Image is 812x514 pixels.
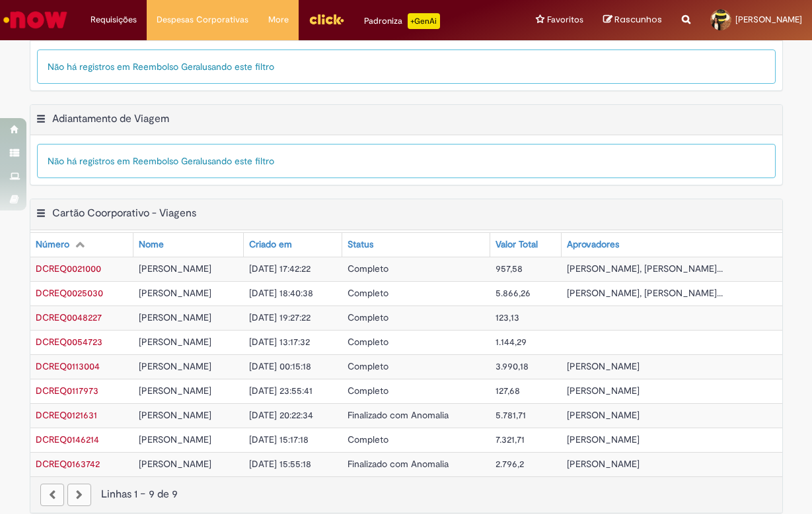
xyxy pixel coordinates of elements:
[139,336,211,348] span: [PERSON_NAME]
[30,476,782,513] nav: paginação
[496,409,526,421] span: 5.781,71
[36,311,102,323] a: Abrir Registro: DCREQ0048227
[1,7,69,33] img: ServiceNow
[348,287,388,299] span: Completo
[496,238,538,251] div: Valor Total
[348,409,449,421] span: Finalizado com Anomalia
[36,336,102,348] span: DCREQ0054723
[36,434,99,445] span: DCREQ0146214
[249,263,311,274] span: [DATE] 17:42:22
[139,360,211,372] span: [PERSON_NAME]
[567,458,640,470] span: [PERSON_NAME]
[309,9,344,29] img: click_logo_yellow_360x200.png
[139,263,211,274] span: [PERSON_NAME]
[36,458,100,470] a: Abrir Registro: DCREQ0163742
[249,409,313,421] span: [DATE] 20:22:34
[157,13,248,26] span: Despesas Corporativas
[496,287,531,299] span: 5.866,26
[36,409,97,421] span: DCREQ0121631
[567,360,640,372] span: [PERSON_NAME]
[36,458,100,470] span: DCREQ0163742
[496,434,525,445] span: 7.321,71
[348,238,373,251] div: Status
[567,263,723,274] span: [PERSON_NAME], [PERSON_NAME]...
[567,385,640,397] span: [PERSON_NAME]
[36,385,98,397] span: DCREQ0117973
[36,207,46,224] button: Cartão Coorporativo - Viagens Menu de contexto
[735,14,802,25] span: [PERSON_NAME]
[249,434,309,445] span: [DATE] 15:17:18
[249,287,313,299] span: [DATE] 18:40:38
[36,409,97,421] a: Abrir Registro: DCREQ0121631
[37,49,776,84] div: Não há registros em Reembolso Geral
[496,336,527,348] span: 1.144,29
[139,458,211,470] span: [PERSON_NAME]
[139,287,211,299] span: [PERSON_NAME]
[139,311,211,323] span: [PERSON_NAME]
[37,144,776,178] div: Não há registros em Reembolso Geral
[91,13,137,26] span: Requisições
[348,263,388,274] span: Completo
[36,287,103,299] span: DCREQ0025030
[567,434,640,445] span: [PERSON_NAME]
[567,409,640,421] span: [PERSON_NAME]
[567,238,619,251] div: Aprovadores
[249,238,292,251] div: Criado em
[36,385,98,397] a: Abrir Registro: DCREQ0117973
[249,458,311,470] span: [DATE] 15:55:18
[139,385,211,397] span: [PERSON_NAME]
[496,360,529,372] span: 3.990,18
[36,360,100,372] span: DCREQ0113004
[348,336,388,348] span: Completo
[36,287,103,299] a: Abrir Registro: DCREQ0025030
[348,311,388,323] span: Completo
[139,409,211,421] span: [PERSON_NAME]
[249,360,311,372] span: [DATE] 00:15:18
[36,263,101,274] a: Abrir Registro: DCREQ0021000
[36,434,99,445] a: Abrir Registro: DCREQ0146214
[496,458,524,470] span: 2.796,2
[52,112,169,125] h2: Adiantamento de Viagem
[268,13,289,26] span: More
[348,458,449,470] span: Finalizado com Anomalia
[36,263,101,274] span: DCREQ0021000
[614,13,662,26] span: Rascunhos
[139,238,164,251] div: Nome
[496,385,520,397] span: 127,68
[249,385,313,397] span: [DATE] 23:55:41
[567,287,723,299] span: [PERSON_NAME], [PERSON_NAME]...
[348,385,388,397] span: Completo
[52,207,196,220] h2: Cartão Coorporativo - Viagens
[496,263,523,274] span: 957,58
[36,112,46,129] button: Adiantamento de Viagem Menu de contexto
[36,360,100,372] a: Abrir Registro: DCREQ0113004
[547,13,583,26] span: Favoritos
[408,13,440,29] p: +GenAi
[496,311,519,323] span: 123,13
[40,487,772,502] div: Linhas 1 − 9 de 9
[603,14,662,26] a: Rascunhos
[202,61,274,73] span: usando este filtro
[249,336,310,348] span: [DATE] 13:17:32
[36,311,102,323] span: DCREQ0048227
[249,311,311,323] span: [DATE] 19:27:22
[348,434,388,445] span: Completo
[348,360,388,372] span: Completo
[139,434,211,445] span: [PERSON_NAME]
[36,238,69,251] div: Número
[36,336,102,348] a: Abrir Registro: DCREQ0054723
[202,155,274,167] span: usando este filtro
[364,13,440,29] div: Padroniza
